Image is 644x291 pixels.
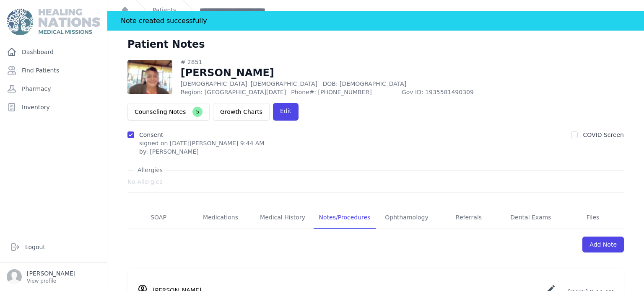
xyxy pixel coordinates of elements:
[181,88,286,96] span: Region: [GEOGRAPHIC_DATA][DATE]
[139,139,264,147] p: signed on [DATE][PERSON_NAME] 9:44 AM
[500,206,562,229] a: Dental Exams
[181,66,512,80] h1: [PERSON_NAME]
[562,206,624,229] a: Files
[107,11,644,31] div: Notification
[192,107,203,117] span: 5
[314,206,376,229] a: Notes/Procedures
[127,206,190,229] a: SOAP
[3,44,104,60] a: Dashboard
[3,99,104,116] a: Inventory
[438,206,500,229] a: Referrals
[27,269,75,278] p: [PERSON_NAME]
[181,58,512,66] div: # 2851
[127,206,624,229] nav: Tabs
[7,239,100,255] a: Logout
[27,278,75,284] p: View profile
[291,88,397,96] span: Phone#: [PHONE_NUMBER]
[190,206,252,229] a: Medications
[376,206,438,229] a: Ophthamology
[127,103,210,121] button: Counseling Notes5
[121,11,207,31] div: Note created successfully
[3,62,104,79] a: Find Patients
[402,88,512,96] span: Gov ID: 1935581490309
[139,147,264,156] div: by: [PERSON_NAME]
[127,38,205,51] h1: Patient Notes
[252,206,314,229] a: Medical History
[251,80,317,87] span: [DEMOGRAPHIC_DATA]
[139,131,163,138] label: Consent
[153,6,176,14] a: Patients
[583,131,624,138] label: COVID Screen
[134,166,166,174] span: Allergies
[582,237,624,252] a: Add Note
[127,178,163,186] span: No Allergies
[3,80,104,97] a: Pharmacy
[181,80,512,88] p: [DEMOGRAPHIC_DATA]
[213,103,270,121] a: Growth Charts
[127,60,172,94] img: fvH3HnreMCVEaEMejTjvwEMq9octsUl8AAAACV0RVh0ZGF0ZTpjcmVhdGUAMjAyMy0xMi0xOVQxNjo1MTo0MCswMDowMFnfxL...
[7,269,100,284] a: [PERSON_NAME] View profile
[273,103,299,121] a: Edit
[322,80,406,87] span: DOB: [DEMOGRAPHIC_DATA]
[7,8,100,35] img: Medical Missions EMR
